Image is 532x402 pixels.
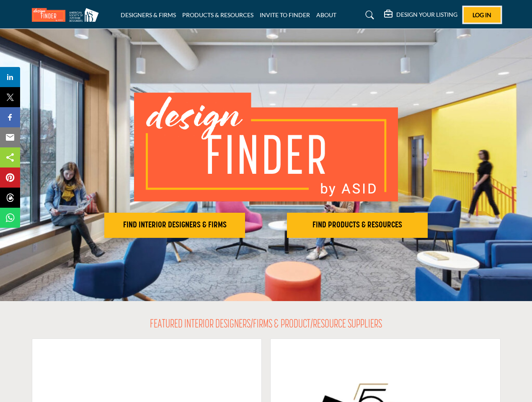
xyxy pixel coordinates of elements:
div: DESIGN YOUR LISTING [384,10,457,20]
a: DESIGNERS & FIRMS [121,11,176,18]
a: PRODUCTS & RESOURCES [182,11,253,18]
img: image [134,93,398,201]
img: Site Logo [32,8,103,22]
a: Search [357,8,380,22]
a: ABOUT [316,11,336,18]
button: FIND INTERIOR DESIGNERS & FIRMS [104,213,245,238]
h2: FIND PRODUCTS & RESOURCES [289,220,425,230]
span: Log In [473,11,491,18]
button: FIND PRODUCTS & RESOURCES [287,213,428,238]
button: Log In [464,7,501,23]
h2: FIND INTERIOR DESIGNERS & FIRMS [107,220,243,230]
a: INVITE TO FINDER [260,11,310,18]
h2: FEATURED INTERIOR DESIGNERS/FIRMS & PRODUCT/RESOURCE SUPPLIERS [150,318,382,332]
h5: DESIGN YOUR LISTING [396,11,457,18]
